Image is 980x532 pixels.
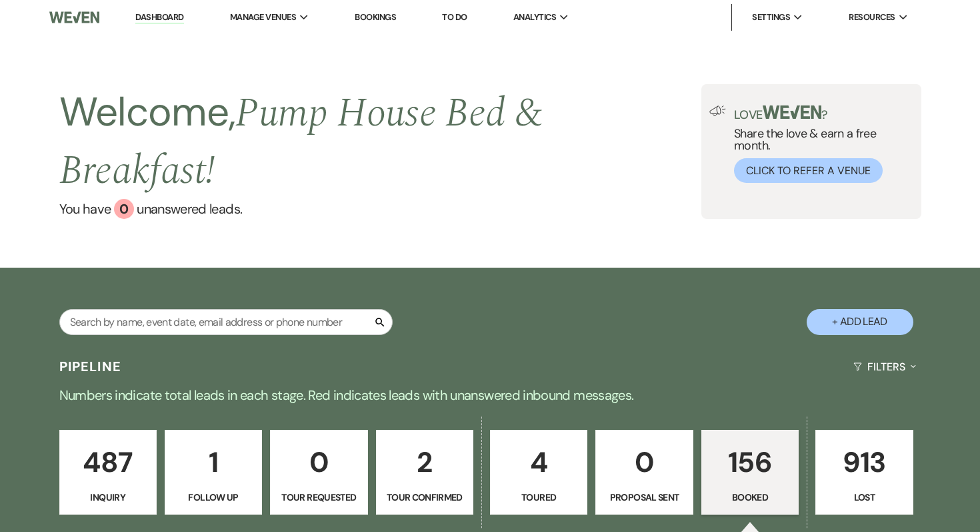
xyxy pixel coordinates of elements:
p: 0 [279,440,359,485]
button: Filters [848,349,921,384]
a: 2Tour Confirmed [376,430,473,515]
span: Settings [752,11,790,24]
a: 0Tour Requested [270,430,367,515]
img: loud-speaker-illustration.svg [709,105,726,116]
h2: Welcome, [59,84,702,199]
p: 0 [604,440,684,485]
a: 1Follow Up [165,430,262,515]
p: 2 [385,440,465,485]
span: Pump House Bed & Breakfast ! [59,83,543,202]
a: You have 0 unanswered leads. [59,199,702,219]
p: Numbers indicate total leads in each stage. Red indicates leads with unanswered inbound messages. [10,384,970,406]
a: 913Lost [815,430,913,515]
img: Weven Logo [49,3,99,31]
p: 4 [499,440,579,485]
span: Analytics [513,11,556,24]
a: 487Inquiry [59,430,157,515]
button: Click to Refer a Venue [734,158,883,183]
button: + Add Lead [807,309,913,335]
p: Toured [499,490,579,505]
p: 487 [68,440,148,485]
p: Tour Confirmed [385,490,465,505]
a: 0Proposal Sent [595,430,693,515]
a: Dashboard [135,11,183,24]
p: 156 [710,440,790,485]
p: Proposal Sent [604,490,684,505]
a: 156Booked [701,430,799,515]
div: Share the love & earn a free month. [726,105,913,183]
p: Love ? [734,105,913,121]
h3: Pipeline [59,357,122,376]
p: 1 [173,440,253,485]
p: Lost [824,490,904,505]
span: Resources [849,11,895,24]
span: Manage Venues [230,11,296,24]
div: 0 [114,199,134,219]
p: Tour Requested [279,490,359,505]
p: Follow Up [173,490,253,505]
p: Inquiry [68,490,148,505]
input: Search by name, event date, email address or phone number [59,309,393,335]
a: 4Toured [490,430,587,515]
img: weven-logo-green.svg [763,105,822,119]
a: To Do [442,11,467,23]
p: 913 [824,440,904,485]
a: Bookings [355,11,396,23]
p: Booked [710,490,790,505]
